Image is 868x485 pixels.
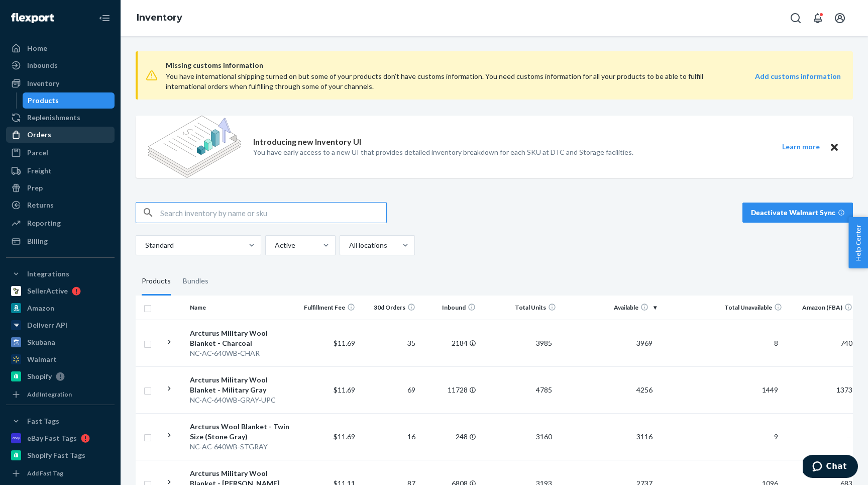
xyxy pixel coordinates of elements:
[94,8,115,28] button: Close Navigation
[661,296,786,320] th: Total Unavailable
[348,240,349,250] input: All locations
[27,269,69,279] div: Integrations
[27,78,59,88] div: Inventory
[6,233,115,249] a: Billing
[6,389,115,401] a: Add Integration
[632,385,657,394] span: 4256
[137,12,182,23] a: Inventory
[758,385,782,394] span: 1449
[27,148,48,158] div: Parcel
[6,163,115,179] a: Freight
[6,413,115,429] button: Fast Tags
[28,95,59,106] div: Products
[6,145,115,161] a: Parcel
[27,433,77,443] div: eBay Fast Tags
[770,432,782,441] span: 9
[755,72,841,80] strong: Add customs information
[183,267,208,296] div: Bundles
[848,217,868,268] button: Help Center
[359,320,419,366] td: 35
[27,200,54,210] div: Returns
[27,450,85,460] div: Shopify Fast Tags
[808,8,828,28] button: Open notifications
[419,320,480,366] td: 2184
[6,317,115,333] a: Deliverr API
[27,60,58,70] div: Inbounds
[27,130,51,140] div: Orders
[6,351,115,367] a: Walmart
[6,447,115,463] a: Shopify Fast Tags
[480,296,560,320] th: Total Units
[6,368,115,384] a: Shopify
[6,334,115,350] a: Skubana
[419,366,480,413] td: 11728
[190,422,295,442] div: Arcturus Wool Blanket - Twin Size (Stone Gray)
[190,395,295,405] div: NC-AC-640WB-GRAY-UPC
[532,339,556,347] span: 3985
[27,166,52,176] div: Freight
[6,180,115,196] a: Prep
[27,286,68,296] div: SellerActive
[27,113,80,123] div: Replenishments
[359,296,419,320] th: 30d Orders
[786,366,856,413] td: 1373
[27,371,52,381] div: Shopify
[334,385,355,394] span: $11.69
[6,467,115,479] a: Add Fast Tag
[27,469,63,477] div: Add Fast Tag
[190,328,295,348] div: Arcturus Military Wool Blanket - Charcoal
[6,300,115,316] a: Amazon
[532,385,556,394] span: 4785
[830,8,850,28] button: Open account menu
[419,413,480,460] td: 248
[6,283,115,299] a: SellerActive
[23,92,115,109] a: Products
[786,296,856,320] th: Amazon (FBA)
[6,197,115,213] a: Returns
[166,59,841,71] span: Missing customs information
[144,240,145,250] input: Standard
[253,147,633,157] p: You have early access to a new UI that provides detailed inventory breakdown for each SKU at DTC ...
[786,320,856,366] td: 740
[770,339,782,347] span: 8
[142,267,171,296] div: Products
[27,390,72,399] div: Add Integration
[6,75,115,91] a: Inventory
[27,337,55,347] div: Skubana
[6,40,115,56] a: Home
[846,432,852,441] span: —
[6,215,115,231] a: Reporting
[190,375,295,395] div: Arcturus Military Wool Blanket - Military Gray
[359,413,419,460] td: 16
[828,141,841,153] button: Close
[27,354,57,364] div: Walmart
[27,303,54,313] div: Amazon
[419,296,480,320] th: Inbound
[532,432,556,441] span: 3160
[6,266,115,282] button: Integrations
[6,430,115,446] a: eBay Fast Tags
[803,455,858,480] iframe: Opens a widget where you can chat to one of our agents
[6,57,115,73] a: Inbounds
[148,116,241,178] img: new-reports-banner-icon.82668bd98b6a51aee86340f2a7b77ae3.png
[299,296,359,320] th: Fulfillment Fee
[160,203,386,223] input: Search inventory by name or sku
[27,236,48,246] div: Billing
[186,296,299,320] th: Name
[334,432,355,441] span: $11.69
[253,136,361,148] p: Introducing new Inventory UI
[11,13,54,23] img: Flexport logo
[786,8,806,28] button: Open Search Box
[27,183,43,193] div: Prep
[27,218,61,228] div: Reporting
[166,71,706,91] div: You have international shipping turned on but some of your products don’t have customs informatio...
[27,320,67,330] div: Deliverr API
[755,71,841,91] a: Add customs information
[129,4,190,33] ol: breadcrumbs
[359,366,419,413] td: 69
[27,43,47,53] div: Home
[560,296,661,320] th: Available
[776,141,826,153] button: Learn more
